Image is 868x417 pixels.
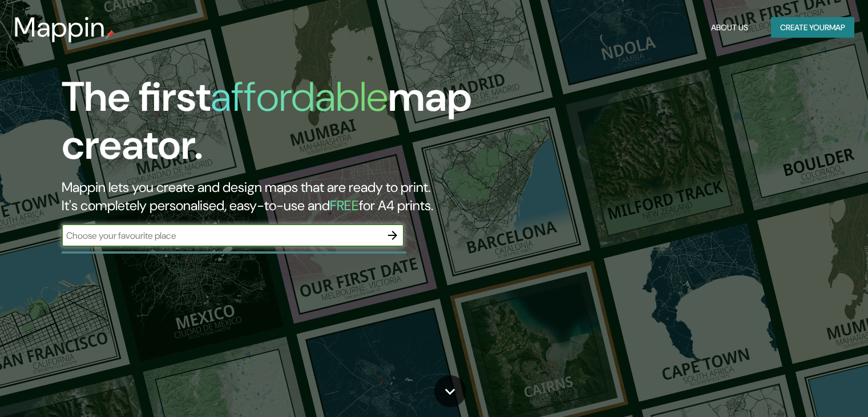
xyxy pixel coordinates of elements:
button: Create yourmap [771,17,854,38]
button: About Us [706,17,753,38]
h1: The first map creator. [62,73,496,178]
input: Choose your favourite place [62,229,381,242]
h3: Mappin [14,11,106,43]
img: mappin-pin [106,30,115,39]
h2: Mappin lets you create and design maps that are ready to print. It's completely personalised, eas... [62,178,496,215]
h1: affordable [211,70,388,123]
h5: FREE [330,197,359,214]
